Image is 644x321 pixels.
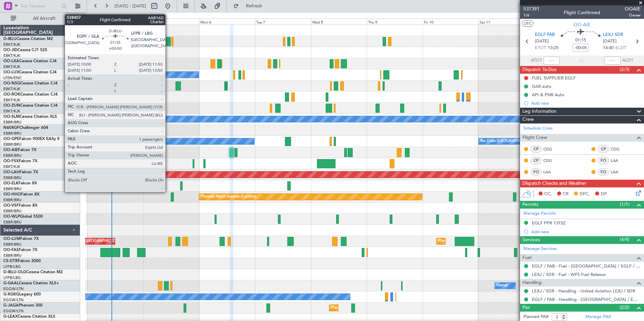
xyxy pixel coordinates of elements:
span: CC, [544,191,552,198]
a: EBKT/KJK [3,164,20,169]
span: DP [601,191,607,198]
a: EBBR/BRU [3,242,22,247]
span: OO-LUX [3,70,19,74]
span: OO-AIE [3,148,18,152]
div: Mon 6 [199,19,255,25]
div: FO [598,168,609,176]
span: G-KGKG [3,292,19,296]
a: EBKT/KJK [3,109,20,114]
span: Services [522,236,540,244]
span: (4/4) [620,236,630,243]
span: OO-WLP [3,215,20,219]
span: Pax [522,304,530,312]
div: FUEL SUPPLIER EGLF [532,75,576,81]
span: Handling [522,279,542,287]
span: Dispatch Checks and Weather [522,180,586,187]
a: EBBR/BRU [3,175,22,180]
span: OO-AIE [574,21,591,28]
a: OO-GPEFalcon 900EX EASy II [3,137,59,141]
div: No Crew Nancy (Essey) [89,70,129,80]
a: EBBR/BRU [3,131,22,136]
button: Refresh [230,1,270,11]
div: FO [598,157,609,164]
div: Sat 11 [478,19,534,25]
span: G-LEAX [3,315,18,319]
a: EBKT/KJK [3,64,20,69]
a: OO-WLPGlobal 5500 [3,215,43,219]
span: 13:25 [548,45,558,51]
a: Manage Permits [523,210,556,217]
div: Wed 8 [311,19,367,25]
a: OO-LUMFalcon 7X [3,237,39,241]
a: EBBR/BRU [3,153,22,158]
a: LAA [611,169,626,175]
input: Trip Number [21,1,59,11]
a: OO-JIDCessna CJ1 525 [3,48,47,52]
div: API & PNR Auto [532,92,565,98]
a: OO-LUXCessna Citation CJ4 [3,70,57,74]
a: OO-LAHFalcon 7X [3,170,38,174]
span: CR [563,191,569,198]
a: N604GFChallenger 604 [3,126,48,130]
a: Manage PAX [585,314,611,320]
span: Leg Information [522,108,556,115]
span: Flight Crew [522,134,547,142]
span: Fuel [522,254,532,262]
div: Add new [531,100,641,106]
div: [DATE] [87,13,98,19]
a: EBBR/BRU [3,120,22,125]
a: LAA [543,169,558,175]
div: Flight Confirmed [564,9,600,16]
a: OO-SLMCessna Citation XLS [3,115,57,119]
span: OO-ROK [3,93,20,97]
span: OO-LUM [3,237,20,241]
span: Crew [522,116,534,123]
a: EBBR/BRU [3,253,22,258]
span: DFC, [580,191,590,198]
a: EGGW/LTN [3,309,24,314]
span: Owner [625,12,641,18]
div: Owner [496,281,508,291]
span: G-GAAL [3,281,19,285]
span: OO-NSG [3,81,20,85]
span: ELDT [615,45,626,51]
a: EBBR/BRU [3,186,22,191]
a: CS-DTRFalcon 2000 [3,259,41,263]
a: EGLF / FAB - Handling - [GEOGRAPHIC_DATA] / EGLF / FAB [532,296,641,302]
div: GAR auto [532,83,551,89]
a: OO-NSGCessna Citation CJ4 [3,81,58,85]
span: OO-FAE [3,248,19,252]
a: OO-LXACessna Citation CJ4 [3,59,57,63]
a: LFPB/LBG [3,264,21,269]
span: CS-DTR [3,259,18,263]
a: LFSN/ENC [3,75,22,80]
a: EBBR/BRU [3,209,22,214]
a: CDG [543,157,558,164]
button: UTC [522,21,534,27]
a: G-LEAXCessna Citation XLS [3,315,55,319]
span: All Aircraft [18,16,71,21]
span: ALDT [622,57,633,64]
div: Planned Maint [GEOGRAPHIC_DATA] ([GEOGRAPHIC_DATA] National) [438,236,560,246]
span: OOAIE [625,5,641,12]
span: OO-LAH [3,170,20,174]
div: CP [530,145,542,153]
a: OO-VSFFalcon 8X [3,204,37,208]
div: Thu 9 [367,19,423,25]
a: G-KGKGLegacy 600 [3,292,41,296]
a: EBKT/KJK [3,53,20,58]
span: EGLF FAB [535,32,555,38]
span: Permits [522,201,538,209]
span: N604GF [3,126,19,130]
a: Manage Services [523,246,557,252]
a: CDG [611,146,626,152]
a: LAA [611,157,626,164]
span: Dispatch To-Dos [522,66,556,74]
span: [DATE] - [DATE] [115,3,146,9]
div: No Crew [GEOGRAPHIC_DATA] ([GEOGRAPHIC_DATA] National) [480,136,593,146]
input: --:-- [544,57,560,65]
div: Sun 5 [143,19,199,25]
span: OO-JID [3,48,18,52]
span: OO-SLM [3,115,20,119]
div: CP [530,157,542,164]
